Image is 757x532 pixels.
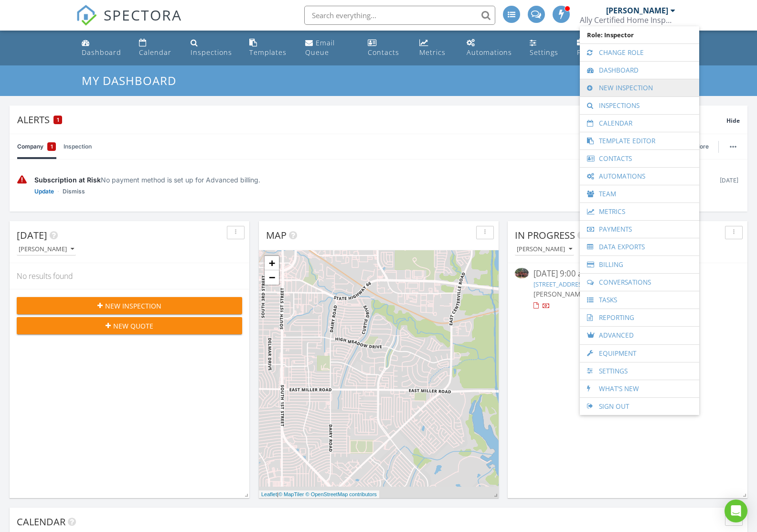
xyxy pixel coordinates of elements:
span: In Progress [515,229,575,242]
a: © OpenStreetMap contributors [306,491,377,497]
a: [STREET_ADDRESS] [533,280,587,288]
a: Inspection [64,134,92,159]
a: Advanced [585,327,694,344]
a: My Dashboard [82,73,184,88]
span: 1 [57,117,59,123]
a: Calendar [585,115,694,132]
span: [PERSON_NAME] [533,289,587,298]
a: Data Exports [585,238,694,255]
img: The Best Home Inspection Software - Spectora [76,5,97,26]
a: Tasks [585,291,694,309]
span: SPECTORA [104,5,182,25]
button: New Quote [17,317,242,334]
div: Alerts [17,113,726,126]
a: Inspections [187,34,238,62]
img: 9364823%2Fcover_photos%2FgkeEJdyqfo2h7mBk1qUf%2Fsmall.jpg [515,268,529,278]
a: Conversations [585,274,694,291]
a: Company [17,134,56,159]
div: Automations [467,48,512,57]
a: Team [585,185,694,202]
div: [PERSON_NAME] [19,246,74,253]
span: Hide [726,117,740,125]
a: Automations [585,168,694,185]
span: Calendar [17,515,65,528]
div: Open Intercom Messenger [725,500,747,522]
div: Metrics [419,48,446,57]
button: [PERSON_NAME] [17,243,76,256]
div: | [259,490,379,499]
a: Zoom out [265,270,279,285]
div: No payment method is set up for Advanced billing. [34,175,711,185]
div: Templates [249,48,287,57]
a: Automations (Basic) [463,34,518,62]
span: Subscription at Risk [34,176,101,184]
div: [PERSON_NAME] [517,246,572,253]
a: Contacts [585,150,694,167]
a: Equipment [585,345,694,362]
span: New Quote [113,321,153,331]
div: No results found [10,263,249,289]
span: Map [266,229,287,242]
a: Sign Out [585,398,694,415]
span: Role: Inspector [585,26,694,43]
div: Dashboard [82,48,121,57]
a: Payments [585,221,694,238]
a: Company Profile [573,34,608,62]
span: 1 [51,142,53,151]
a: Update [34,187,54,196]
a: Metrics [585,203,694,220]
div: Ally Certified Home Inspector [580,15,675,25]
a: Leaflet [261,491,277,497]
div: Contacts [368,48,399,57]
a: SPECTORA [76,13,182,33]
a: © MapTiler [278,491,304,497]
a: Metrics [416,34,455,62]
a: Zoom in [265,256,279,270]
div: [DATE] [718,175,740,196]
a: Dashboard [585,62,694,79]
button: [PERSON_NAME] [515,243,574,256]
span: New Inspection [105,301,161,311]
a: Contacts [364,34,408,62]
a: Inspections [585,97,694,114]
a: Reporting [585,309,694,326]
div: Calendar [139,48,171,57]
img: ellipsis-632cfdd7c38ec3a7d453.svg [730,146,736,148]
a: Change Role [585,44,694,61]
a: Template Editor [585,132,694,149]
div: Settings [530,48,558,57]
span: [DATE] [17,229,47,242]
a: Email Queue [301,34,356,62]
div: [DATE] 9:00 am [533,268,721,280]
div: Inspections [191,48,232,57]
a: Dismiss [63,187,85,196]
a: Billing [585,256,694,273]
a: Templates [245,34,294,62]
a: Settings [585,362,694,380]
img: warning-336e3c8b2db1497d2c3c.svg [17,175,27,185]
a: Dashboard [78,34,128,62]
div: Email Queue [305,38,335,57]
a: [DATE] 9:00 am [STREET_ADDRESS] [PERSON_NAME] [515,268,740,310]
input: Search everything... [304,6,495,25]
div: [PERSON_NAME] [606,6,668,15]
div: Profile [577,48,599,57]
a: Settings [526,34,565,62]
a: Calendar [135,34,179,62]
a: What's New [585,380,694,397]
a: New Inspection [585,79,694,96]
button: New Inspection [17,297,242,314]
